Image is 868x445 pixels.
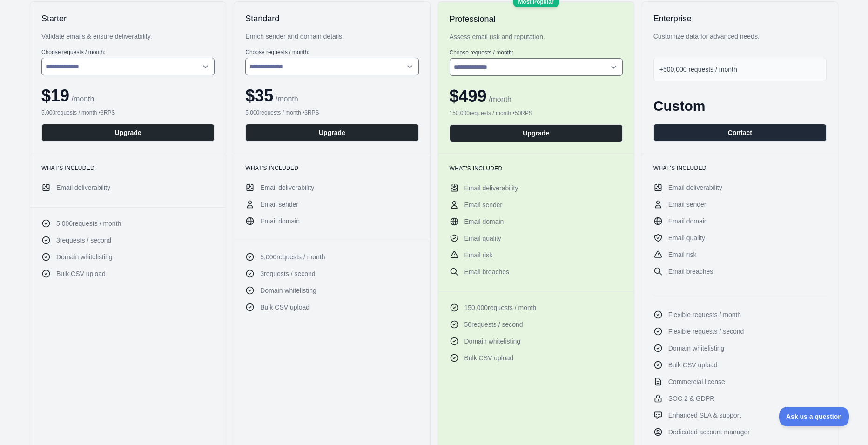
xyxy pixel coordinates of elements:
span: Email deliverability [668,183,722,192]
h3: What's included [245,164,418,172]
h3: What's included [450,165,623,172]
iframe: Toggle Customer Support [779,407,849,426]
h3: What's included [653,164,827,172]
span: Email deliverability [464,183,518,193]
